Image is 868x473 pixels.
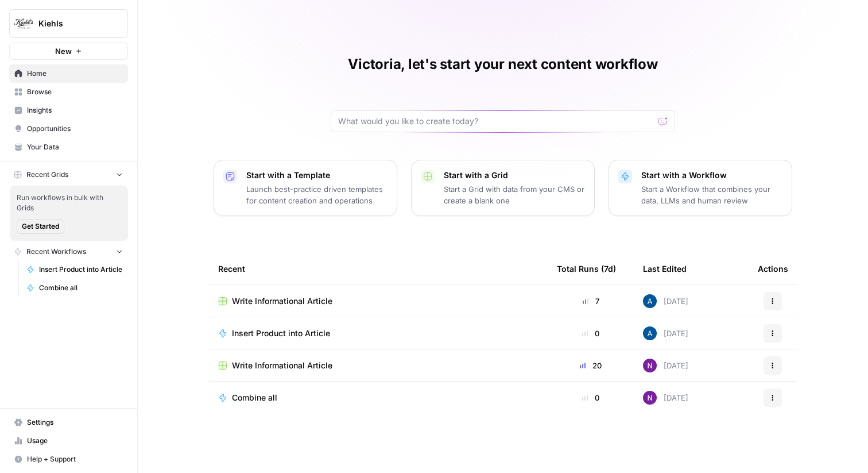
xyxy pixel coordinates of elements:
span: Get Started [22,221,59,232]
button: Help + Support [9,450,128,468]
a: Browse [9,83,128,101]
span: Recent Grids [26,170,68,180]
span: Insert Product into Article [232,328,330,339]
span: Opportunities [27,124,123,134]
button: Start with a GridStart a Grid with data from your CMS or create a blank one [411,160,595,216]
a: Insert Product into Article [21,260,128,279]
a: Write Informational Article [218,295,538,307]
a: Write Informational Article [218,360,538,371]
button: Start with a TemplateLaunch best-practice driven templates for content creation and operations [214,160,397,216]
div: Recent [218,253,538,284]
a: Settings [9,413,128,432]
a: Insights [9,101,128,120]
span: Usage [27,436,123,446]
a: Usage [9,432,128,450]
span: Settings [27,417,123,428]
img: Kiehls Logo [13,13,34,34]
span: Help + Support [27,454,123,464]
div: Actions [758,253,788,284]
div: [DATE] [643,326,688,340]
p: Start a Workflow that combines your data, LLMs and human review [641,183,782,206]
h1: Victoria, let's start your next content workflow [348,55,657,74]
button: Get Started [17,219,64,234]
input: What would you like to create today? [338,116,654,127]
div: 7 [557,295,625,307]
div: [DATE] [643,294,688,308]
span: Your Data [27,142,123,152]
span: Combine all [232,392,277,403]
span: New [55,45,72,57]
p: Start a Grid with data from your CMS or create a blank one [444,183,585,206]
p: Launch best-practice driven templates for content creation and operations [246,183,387,206]
p: Start with a Grid [444,170,585,181]
a: Insert Product into Article [218,328,538,339]
img: he81ibor8lsei4p3qvg4ugbvimgp [643,326,657,340]
div: 0 [557,392,625,403]
img: kedmmdess6i2jj5txyq6cw0yj4oc [643,359,657,372]
a: Opportunities [9,120,128,138]
p: Start with a Template [246,170,387,181]
span: Write Informational Article [232,295,332,307]
span: Insert Product into Article [39,264,123,275]
button: Recent Grids [9,166,128,183]
button: Start with a WorkflowStart a Workflow that combines your data, LLMs and human review [609,160,792,216]
span: Home [27,68,123,79]
span: Kiehls [38,18,108,29]
span: Run workflows in bulk with Grids [17,193,121,213]
a: Combine all [218,392,538,403]
a: Your Data [9,138,128,156]
button: Recent Workflows [9,243,128,260]
div: 0 [557,328,625,339]
div: [DATE] [643,391,688,405]
span: Insights [27,105,123,116]
span: Combine all [39,283,123,293]
a: Combine all [21,279,128,297]
span: Write Informational Article [232,360,332,371]
div: Last Edited [643,253,687,284]
button: New [9,43,128,60]
div: Total Runs (7d) [557,253,616,284]
span: Browse [27,87,123,97]
p: Start with a Workflow [641,170,782,181]
button: Workspace: Kiehls [9,9,128,38]
a: Home [9,64,128,83]
div: [DATE] [643,359,688,372]
img: he81ibor8lsei4p3qvg4ugbvimgp [643,294,657,308]
span: Recent Workflows [26,247,86,257]
img: kedmmdess6i2jj5txyq6cw0yj4oc [643,391,657,405]
div: 20 [557,360,625,371]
